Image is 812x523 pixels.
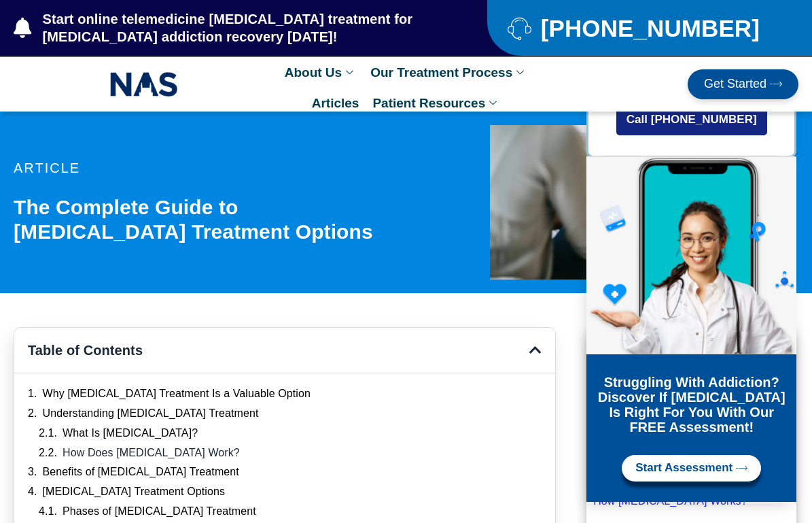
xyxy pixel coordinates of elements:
[43,465,239,479] a: Benefits of [MEDICAL_DATA] Treatment
[616,103,767,135] a: Call [PHONE_NUMBER]
[43,407,259,421] a: Understanding [MEDICAL_DATA] Treatment
[14,161,413,175] p: article
[63,505,256,519] a: Phases of [MEDICAL_DATA] Treatment
[586,156,796,354] img: Online Suboxone Treatment - Opioid Addiction Treatment using phone
[635,462,732,475] span: Start Assessment
[688,69,798,99] a: Get Started
[529,343,542,357] div: Close table of contents
[43,387,311,401] a: Why [MEDICAL_DATA] Treatment Is a Valuable Option
[63,446,240,460] a: How Does [MEDICAL_DATA] Work?
[537,20,760,37] span: [PHONE_NUMBER]
[490,125,722,280] img: suboxone treatment
[597,375,786,435] h3: Struggling with addiction? Discover if [MEDICAL_DATA] is right for you with our FREE Assessment!
[28,341,529,359] h4: Table of Contents
[704,78,766,91] span: Get Started
[364,57,534,88] a: Our Treatment Process
[622,455,761,482] a: Start Assessment
[14,10,433,46] a: Start online telemedicine [MEDICAL_DATA] treatment for [MEDICAL_DATA] addiction recovery [DATE]!
[43,485,225,499] a: [MEDICAL_DATA] Treatment Options
[626,114,757,125] span: Call [PHONE_NUMBER]
[63,426,198,441] a: What Is [MEDICAL_DATA]?
[110,69,178,100] img: NAS_email_signature-removebg-preview.png
[278,57,364,88] a: About Us
[14,195,413,244] h1: The Complete Guide to [MEDICAL_DATA] Treatment Options
[39,10,434,46] span: Start online telemedicine [MEDICAL_DATA] treatment for [MEDICAL_DATA] addiction recovery [DATE]!
[508,16,778,40] a: [PHONE_NUMBER]
[305,88,366,118] a: Articles
[366,88,507,118] a: Patient Resources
